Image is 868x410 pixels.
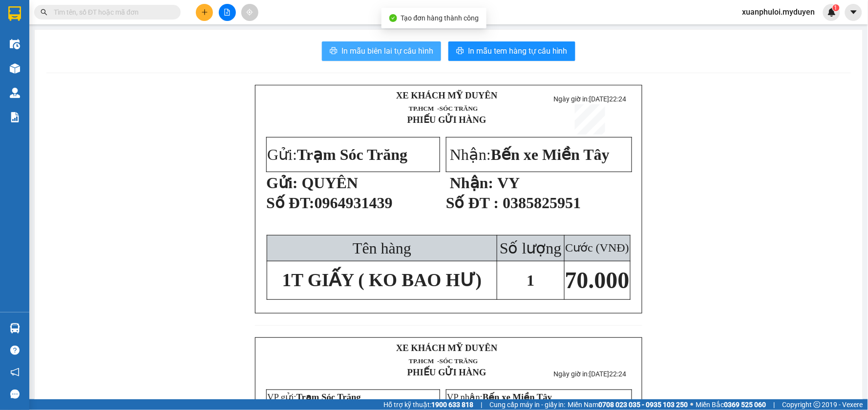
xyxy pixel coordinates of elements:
span: xuanphuloi.myduyen [735,6,823,18]
span: Số ĐT: [266,194,315,212]
span: Hỗ trợ kỹ thuật: [383,399,473,410]
strong: Gửi: [266,174,297,192]
span: 0964931439 [315,194,393,212]
span: search [41,9,47,16]
span: Số lượng [500,239,562,257]
span: Cước (VNĐ) [565,241,629,254]
span: check-circle [389,14,397,22]
input: Tìm tên, số ĐT hoặc mã đơn [54,7,169,18]
span: [DATE] [145,21,188,30]
span: caret-down [849,8,858,17]
span: printer [456,47,464,56]
strong: XE KHÁCH MỸ DUYÊN [63,5,129,26]
img: icon-new-feature [827,8,836,17]
strong: XE KHÁCH MỸ DUYÊN [396,90,498,100]
span: 1 [527,272,534,289]
p: Ngày giờ in: [145,12,188,30]
strong: 0708 023 035 - 0935 103 250 [599,401,688,409]
strong: Nhận: [450,174,493,192]
button: caret-down [845,4,862,21]
button: aim [241,4,258,21]
span: file-add [224,9,231,16]
span: 22:24 [609,95,626,103]
span: Trạm Sóc Trăng [4,67,101,103]
span: Tạo đơn hàng thành công [401,14,479,22]
img: solution-icon [10,112,20,122]
strong: PHIẾU GỬI HÀNG [407,367,487,377]
img: warehouse-icon [10,88,20,98]
span: Gửi: [4,67,101,103]
span: QUYÊN [302,174,359,192]
button: printerIn mẫu biên lai tự cấu hình [322,41,441,61]
span: TP.HCM -SÓC TRĂNG [409,357,478,365]
span: question-circle [10,346,20,355]
span: aim [246,9,253,16]
img: warehouse-icon [10,323,20,333]
span: TP.HCM -SÓC TRĂNG [58,31,127,38]
img: warehouse-icon [10,63,20,74]
span: | [481,399,482,410]
span: 22:24 [609,370,626,378]
strong: XE KHÁCH MỸ DUYÊN [396,343,498,353]
span: VY [497,174,520,192]
span: In mẫu tem hàng tự cấu hình [468,45,568,57]
strong: Số ĐT : [446,194,499,212]
span: [DATE] [589,370,626,378]
p: Ngày giờ in: [547,370,633,378]
span: [DATE] [589,95,626,103]
span: message [10,390,20,399]
strong: PHIẾU GỬI HÀNG [407,115,487,125]
p: Ngày giờ in: [547,95,633,103]
span: 70.000 [565,267,630,293]
span: Gửi: [267,146,407,163]
strong: PHIẾU GỬI HÀNG [56,40,135,51]
span: Miền Nam [568,399,688,410]
button: printerIn mẫu tem hàng tự cấu hình [448,41,575,61]
span: 0385825951 [503,194,581,212]
span: Bến xe Miền Tây [483,392,552,402]
span: VP gửi: [267,392,361,402]
img: warehouse-icon [10,39,20,49]
span: 1 [834,4,838,11]
span: copyright [814,401,821,408]
span: TP.HCM -SÓC TRĂNG [409,105,478,112]
span: Tên hàng [353,239,411,257]
span: ⚪️ [691,403,694,407]
span: Nhận: [450,146,610,163]
strong: 1900 633 818 [431,401,473,409]
span: printer [330,47,338,56]
span: In mẫu biên lai tự cấu hình [341,45,433,57]
strong: 0369 525 060 [724,401,766,409]
span: plus [201,9,208,16]
span: Trạm Sóc Trăng [296,392,361,402]
span: Bến xe Miền Tây [491,146,610,163]
sup: 1 [833,4,840,11]
img: logo-vxr [8,6,21,21]
span: | [774,399,775,410]
button: file-add [219,4,236,21]
button: plus [196,4,213,21]
span: Miền Bắc [696,399,766,410]
span: Cung cấp máy in - giấy in: [489,399,566,410]
span: 1T GIẤY ( KO BAO HƯ) [282,270,482,290]
span: Trạm Sóc Trăng [297,146,407,163]
span: VP nhận: [447,392,552,402]
span: notification [10,368,20,377]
